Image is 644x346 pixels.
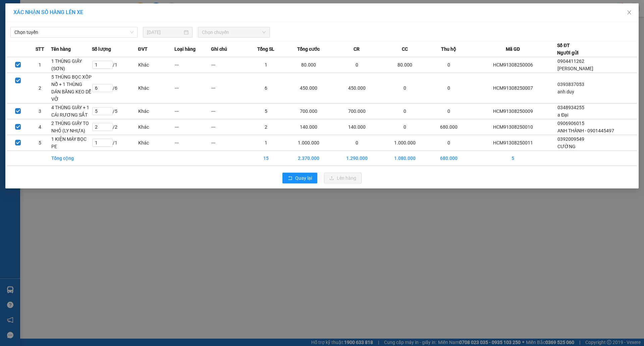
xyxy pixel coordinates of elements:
[469,135,557,151] td: HCM91308250011
[138,45,147,53] span: ĐVT
[429,151,469,166] td: 680.000
[282,173,317,183] button: rollbackQuay lại
[248,151,284,166] td: 15
[51,119,92,135] td: 2 THÙNG GIẤY TO NHỎ (LY NHỰA)
[284,135,333,151] td: 1.000.000
[557,66,593,71] span: [PERSON_NAME]
[29,103,51,119] td: 3
[429,119,469,135] td: 680.000
[211,73,248,103] td: ---
[284,103,333,119] td: 700.000
[51,151,92,166] td: Tổng cộng
[211,103,248,119] td: ---
[429,57,469,73] td: 0
[14,27,133,37] span: Chọn tuyến
[469,57,557,73] td: HCM91308250006
[51,103,92,119] td: 4 THÙNG GIẤY + 1 CÁI RƯƠNG SẮT
[557,105,584,110] span: 0348934255
[138,73,174,103] td: Khác
[248,119,284,135] td: 2
[557,42,579,56] div: Số ĐT Người gửi
[469,103,557,119] td: HCM91308250009
[381,151,429,166] td: 1.080.000
[333,151,381,166] td: 1.290.000
[92,119,138,135] td: / 2
[47,3,136,12] strong: PHIẾU DÁN LÊN HÀNG
[284,151,333,166] td: 2.370.000
[557,89,574,94] span: anh duy
[248,103,284,119] td: 5
[53,14,134,27] span: CÔNG TY TNHH CHUYỂN PHÁT NHANH BẢO AN
[557,112,568,118] span: a Đại
[381,135,429,151] td: 1.000.000
[36,45,44,53] span: STT
[138,135,174,151] td: Khác
[506,45,520,53] span: Mã GD
[469,73,557,103] td: HCM91308250007
[138,119,174,135] td: Khác
[381,73,429,103] td: 0
[3,46,42,52] span: 17:22:14 [DATE]
[138,103,174,119] td: Khác
[3,14,51,26] span: [PHONE_NUMBER]
[257,45,274,53] span: Tổng SL
[248,57,284,73] td: 1
[333,57,381,73] td: 0
[557,58,584,64] span: 0904411262
[284,73,333,103] td: 450.000
[557,136,584,142] span: 0392009549
[557,121,584,126] span: 0906906015
[147,29,182,36] input: 13/08/2025
[333,119,381,135] td: 140.000
[174,119,211,135] td: ---
[441,45,456,53] span: Thu hộ
[557,144,576,149] span: CƯỜNG
[248,73,284,103] td: 6
[469,151,557,166] td: 5
[402,45,408,53] span: CC
[174,73,211,103] td: ---
[284,57,333,73] td: 80.000
[469,119,557,135] td: HCM91308250010
[620,3,639,22] button: Close
[92,103,138,119] td: / 5
[29,73,51,103] td: 2
[284,119,333,135] td: 140.000
[174,135,211,151] td: ---
[324,173,362,183] button: uploadLên hàng
[174,45,196,53] span: Loại hàng
[29,57,51,73] td: 1
[211,45,227,53] span: Ghi chú
[297,45,320,53] span: Tổng cước
[18,14,36,20] strong: CSKH:
[51,45,71,53] span: Tên hàng
[381,119,429,135] td: 0
[295,174,312,182] span: Quay lại
[429,103,469,119] td: 0
[174,57,211,73] td: ---
[92,57,138,73] td: / 1
[211,135,248,151] td: ---
[429,135,469,151] td: 0
[381,103,429,119] td: 0
[3,36,103,45] span: Mã đơn: HCM91308250011
[333,73,381,103] td: 450.000
[13,9,83,15] span: XÁC NHẬN SỐ HÀNG LÊN XE
[381,57,429,73] td: 80.000
[557,82,584,87] span: 0393837053
[51,57,92,73] td: 1 THÙNG GIẤY (SƠN)
[92,45,111,53] span: Số lượng
[288,176,292,181] span: rollback
[138,57,174,73] td: Khác
[429,73,469,103] td: 0
[354,45,360,53] span: CR
[248,135,284,151] td: 1
[29,119,51,135] td: 4
[627,10,632,15] span: close
[51,73,92,103] td: 5 THÙNG BỌC XỐP NỔ + 1 THÙNG DÁN BĂNG KEO DỄ VỠ
[211,119,248,135] td: ---
[51,135,92,151] td: 1 KIỆN MÁY BỌC PE
[174,103,211,119] td: ---
[202,27,266,37] span: Chọn chuyến
[92,73,138,103] td: / 6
